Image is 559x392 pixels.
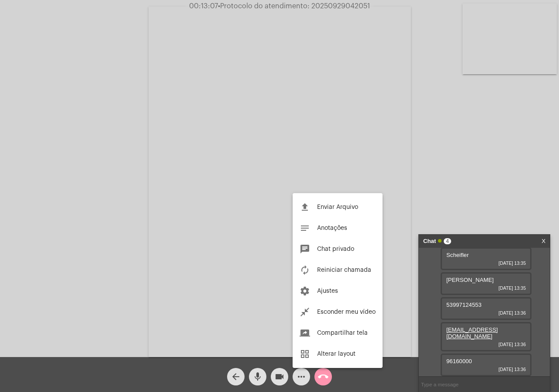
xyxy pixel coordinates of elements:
span: Chat privado [317,246,354,252]
span: Ajustes [317,288,338,294]
span: Esconder meu vídeo [317,309,376,315]
mat-icon: autorenew [300,265,310,275]
mat-icon: file_upload [300,202,310,212]
span: Alterar layout [317,351,355,357]
mat-icon: screen_share [300,328,310,338]
span: Anotações [317,225,347,231]
mat-icon: settings [300,286,310,296]
span: Enviar Arquivo [317,204,358,210]
mat-icon: grid_view [300,349,310,359]
span: Compartilhar tela [317,330,368,336]
mat-icon: close_fullscreen [300,307,310,317]
span: Reiniciar chamada [317,267,371,273]
mat-icon: chat [300,244,310,254]
mat-icon: notes [300,223,310,233]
